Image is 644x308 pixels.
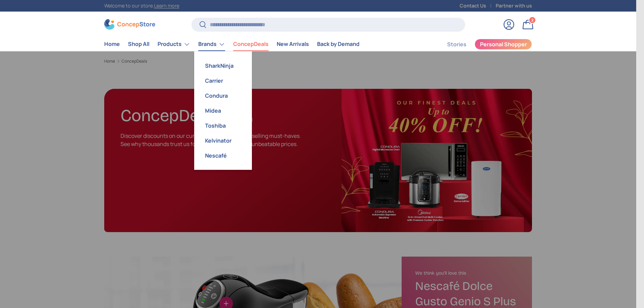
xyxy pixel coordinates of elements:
[277,37,309,51] a: New Arrivals
[480,42,527,47] span: Personal Shopper
[128,37,149,51] a: Shop All
[104,19,155,30] img: ConcepStore
[233,37,269,51] a: ConcepDeals
[104,37,360,51] nav: Primary
[194,37,229,51] summary: Brands
[198,37,225,51] a: Brands
[153,37,194,51] summary: Products
[317,37,360,51] a: Back by Demand
[431,37,532,51] nav: Secondary
[475,39,532,50] a: Personal Shopper
[158,37,190,51] a: Products
[104,37,120,51] a: Home
[447,38,466,51] a: Stories
[531,17,534,22] span: 2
